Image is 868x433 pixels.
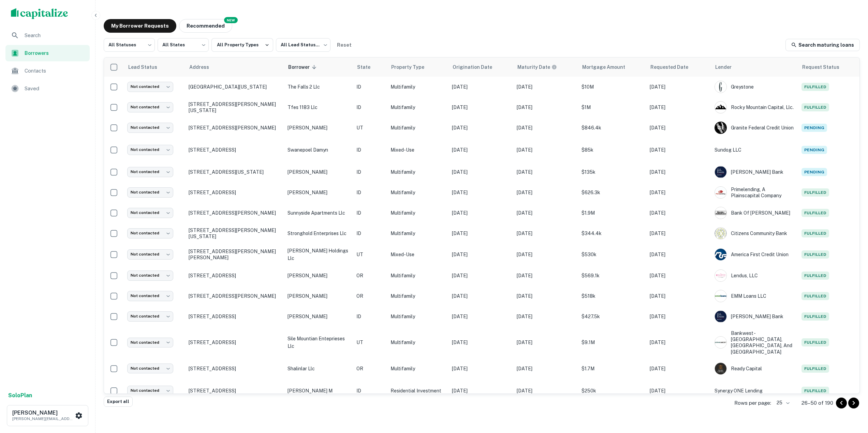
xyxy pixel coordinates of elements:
p: ID [356,189,384,196]
p: Mixed-Use [391,251,445,258]
th: Borrower [284,58,353,77]
span: Fulfilled [801,387,829,395]
p: tfes 1183 llc [288,104,350,111]
div: Rocky Mountain Capital, Llc. [715,101,795,113]
p: [DATE] [517,292,575,300]
h6: Maturity Date [517,63,550,71]
p: [STREET_ADDRESS][PERSON_NAME] [189,293,281,299]
p: Multifamily [391,104,445,111]
div: Saved [5,80,90,97]
p: [STREET_ADDRESS] [189,366,281,372]
span: Fulfilled [801,188,829,197]
p: stronghold enterprises llc [288,230,350,237]
p: [DATE] [650,104,708,111]
p: [DATE] [517,168,575,176]
p: UT [356,251,384,258]
p: $1.9M [582,209,643,217]
span: Borrowers [25,49,86,57]
a: Contacts [5,63,90,79]
p: Multifamily [391,365,445,372]
p: [STREET_ADDRESS] [189,339,281,345]
p: OR [356,272,384,279]
p: OR [356,292,384,300]
span: Request Status [802,63,849,71]
p: $530k [582,251,643,258]
p: [DATE] [452,209,510,217]
img: picture [715,166,726,178]
span: Saved [25,84,86,93]
span: State [357,63,379,71]
th: Lender [711,58,798,77]
p: $626.3k [582,189,643,196]
div: [PERSON_NAME] Bank [715,166,795,178]
span: Fulfilled [801,338,829,346]
p: [STREET_ADDRESS][US_STATE] [189,169,281,175]
div: NEW [224,17,238,23]
div: All Statuses [104,36,155,54]
p: [DATE] [517,251,575,258]
span: Fulfilled [801,312,829,321]
div: Not contacted [127,364,173,373]
p: [PERSON_NAME] holdings llc [288,247,350,262]
p: [PERSON_NAME] [288,313,350,320]
img: capitalize-logo.png [11,8,68,19]
p: [PERSON_NAME] [288,292,350,300]
p: Sundog LLC [715,146,795,154]
span: Fulfilled [801,103,829,111]
th: Mortgage Amount [578,58,646,77]
p: [DATE] [650,292,708,300]
p: [STREET_ADDRESS][PERSON_NAME] [189,210,281,216]
p: $250k [582,387,643,395]
strong: Solo Plan [8,392,32,399]
div: Citizens Community Bank [715,227,795,239]
p: [DATE] [517,104,575,111]
p: Residential Investment [391,387,445,395]
p: [DATE] [517,83,575,91]
p: [STREET_ADDRESS] [189,273,281,279]
p: Multifamily [391,313,445,320]
span: Fulfilled [801,83,829,91]
p: [DATE] [517,272,575,279]
img: picture [715,207,726,219]
a: Search maturing loans [785,39,860,51]
p: [GEOGRAPHIC_DATA][US_STATE] [189,84,281,90]
p: [DATE] [517,124,575,132]
p: $135k [582,168,643,176]
img: picture [715,337,726,348]
div: America First Credit Union [715,248,795,261]
p: OR [356,365,384,372]
span: Borrower [288,63,319,71]
iframe: Chat Widget [834,357,868,389]
p: [DATE] [517,339,575,346]
p: [DATE] [650,230,708,237]
h6: [PERSON_NAME] [12,410,74,416]
p: Multifamily [391,230,445,237]
div: Not contacted [127,386,173,396]
p: [DATE] [650,124,708,132]
p: Multifamily [391,189,445,196]
p: [DATE] [452,387,510,395]
p: [PERSON_NAME] m [288,387,350,395]
img: picture [715,363,726,374]
div: Granite Federal Credit Union [715,122,795,134]
button: [PERSON_NAME][PERSON_NAME][EMAIL_ADDRESS][DOMAIN_NAME] [7,405,88,426]
p: [STREET_ADDRESS][PERSON_NAME] [189,125,281,131]
div: Not contacted [127,208,173,218]
p: [DATE] [650,387,708,395]
p: [DATE] [650,339,708,346]
p: [DATE] [452,124,510,132]
span: Requested Date [650,63,697,71]
p: [DATE] [650,83,708,91]
p: [DATE] [452,83,510,91]
p: [DATE] [517,146,575,154]
p: [DATE] [650,365,708,372]
th: Origination Date [448,58,513,77]
p: Multifamily [391,124,445,132]
span: Pending [801,124,827,132]
p: [DATE] [650,313,708,320]
div: Not contacted [127,82,173,92]
p: $344.4k [582,230,643,237]
span: Contacts [25,67,86,75]
span: Fulfilled [801,365,829,373]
